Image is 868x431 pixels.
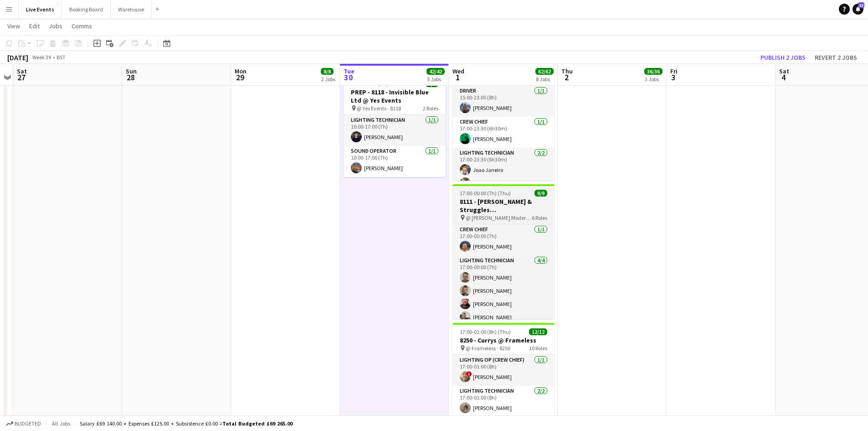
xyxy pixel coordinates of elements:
span: 42/42 [426,68,445,75]
app-card-role: Crew Chief1/117:00-00:00 (7h)[PERSON_NAME] [452,224,555,255]
span: Thu [561,67,573,75]
span: Fri [670,67,678,75]
span: 13 [858,2,864,8]
span: 17:00-01:00 (8h) (Thu) [460,328,511,335]
div: Salary £69 140.00 + Expenses £125.00 + Subsistence £0.00 = [80,420,293,427]
h3: PREP - 8118 - Invisible Blue Ltd @ Yes Events [344,88,446,104]
a: View [4,20,24,32]
span: 1 [451,72,464,83]
div: [DATE] [7,53,28,62]
span: @ Frameless - 8250 [466,345,510,352]
span: 9/9 [534,190,547,197]
app-card-role: Lighting Op (Crew Chief)1/117:00-01:00 (8h)![PERSON_NAME] [452,355,555,386]
button: Warehouse [111,0,152,18]
div: 8 Jobs [536,76,553,83]
span: 30 [342,72,354,83]
span: 27 [15,72,27,83]
span: 6 Roles [532,214,547,221]
h3: 8111 - [PERSON_NAME] & Struggles ([GEOGRAPHIC_DATA]) Ltd @ [PERSON_NAME][GEOGRAPHIC_DATA] [452,197,555,214]
span: View [7,22,20,30]
a: Edit [26,20,43,32]
span: 2 Roles [423,105,438,112]
span: @ Yes Events - 8118 [357,105,401,112]
span: 17:00-00:00 (7h) (Thu) [460,190,511,197]
span: Wed [452,67,464,75]
span: 12/12 [529,328,547,335]
app-card-role: Crew Chief1/117:00-23:30 (6h30m)[PERSON_NAME] [452,117,555,148]
span: Sat [779,67,789,75]
span: All jobs [50,420,72,427]
button: Live Events [19,0,62,18]
span: Sun [126,67,137,75]
a: Jobs [45,20,66,32]
span: 2 [560,72,573,83]
div: 3 Jobs [645,76,662,83]
button: Publish 2 jobs [757,52,809,63]
span: Week 39 [30,54,53,61]
app-card-role: Sound Operator1/110:00-17:00 (7h)[PERSON_NAME] [344,146,446,177]
span: 8/8 [321,68,334,75]
a: Comms [68,20,96,32]
div: BST [56,54,66,61]
app-job-card: 15:00-23:30 (8h30m)9/98139 - By Word of Mouth @ National Gallery 8139 - By Word of Mouth @ Nation... [452,46,555,181]
span: 3 [669,72,678,83]
span: Edit [29,22,40,30]
span: Comms [72,22,92,30]
div: 5 Jobs [427,76,444,83]
span: Sat [17,67,27,75]
button: Revert 2 jobs [811,52,861,63]
span: @ [PERSON_NAME] Modern - 8111 [466,214,532,221]
span: 4 [778,72,789,83]
span: Total Budgeted £69 265.00 [222,420,293,427]
span: ! [467,371,472,377]
div: 2 Jobs [321,76,335,83]
app-card-role: Lighting Technician2/217:00-01:00 (8h)[PERSON_NAME][PERSON_NAME] [452,386,555,430]
app-card-role: Lighting Technician4/417:00-00:00 (7h)[PERSON_NAME][PERSON_NAME][PERSON_NAME][PERSON_NAME] [452,255,555,326]
button: Budgeted [5,419,42,429]
a: 13 [853,4,863,15]
span: 10 Roles [529,345,547,352]
app-job-card: In progress10:00-17:00 (7h)2/2PREP - 8118 - Invisible Blue Ltd @ Yes Events @ Yes Events - 81182 ... [344,68,446,177]
span: 29 [233,72,247,83]
app-card-role: Lighting Technician1/110:00-17:00 (7h)[PERSON_NAME] [344,115,446,146]
span: 36/36 [644,68,663,75]
span: 62/62 [535,68,554,75]
span: Mon [235,67,247,75]
span: Tue [344,67,354,75]
span: 28 [124,72,137,83]
button: Booking Board [62,0,111,18]
h3: 8250 - Currys @ Frameless [452,336,555,344]
span: Jobs [49,22,62,30]
app-job-card: 17:00-00:00 (7h) (Thu)9/98111 - [PERSON_NAME] & Struggles ([GEOGRAPHIC_DATA]) Ltd @ [PERSON_NAME]... [452,184,555,319]
span: Budgeted [15,421,41,427]
app-card-role: Lighting Technician2/217:00-23:30 (6h30m)Joao Janeiro[PERSON_NAME] [452,148,555,192]
app-card-role: Driver1/115:00-23:00 (8h)[PERSON_NAME] [452,86,555,117]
